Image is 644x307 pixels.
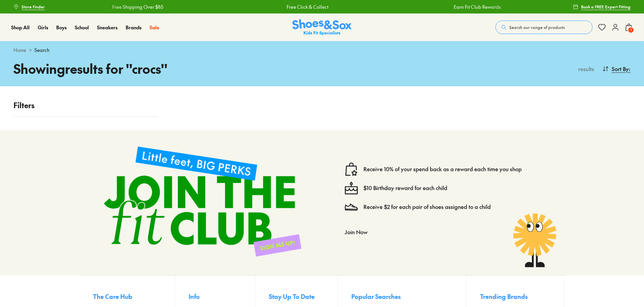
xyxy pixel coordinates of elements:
[629,65,631,73] span: :
[56,24,67,31] a: Boys
[126,24,141,31] span: Brands
[93,135,312,267] img: sign-up-footer.png
[11,24,30,31] span: Shop All
[22,4,45,10] span: Store Finder
[269,292,315,301] span: Stay Up To Date
[75,24,89,31] span: School
[97,24,118,31] a: Sneakers
[292,19,352,36] a: Shoes & Sox
[445,3,492,10] a: Earn Fit Club Rewards
[351,289,466,304] button: Popular Searches
[189,292,200,301] span: Info
[278,3,320,10] a: Free Click & Collect
[581,4,631,10] span: Book a FREE Expert Fitting
[38,24,48,31] a: Girls
[38,24,48,31] span: Girls
[363,165,522,173] a: Receive 10% of your spend back as a reward each time you shop
[34,47,50,54] span: Search
[13,47,631,54] div: >
[625,20,633,35] button: 1
[150,24,159,31] span: Sale
[480,289,551,304] button: Trending Brands
[269,289,337,304] button: Stay Up To Date
[363,203,491,211] a: Receive $2 for each pair of shoes assigned to a child
[345,181,358,195] img: cake--candle-birthday-event-special-sweet-cake-bake.svg
[97,24,118,31] span: Sneakers
[602,61,631,76] button: Sort By:
[573,1,631,13] a: Book a FREE Expert Fitting
[150,24,159,31] a: Sale
[480,292,528,301] span: Trending Brands
[93,292,132,301] span: The Care Hub
[363,184,447,192] a: $10 Birthday reward for each child
[345,200,358,214] img: Vector_3098.svg
[345,224,367,239] button: Join Now
[345,162,358,176] img: vector1.svg
[509,24,565,30] span: Search our range of products
[13,59,322,78] h1: Showing results for " crocs "
[576,65,594,73] p: results
[56,24,67,31] span: Boys
[103,3,155,10] a: Free Shipping Over $85
[612,65,629,73] span: Sort By
[189,289,255,304] button: Info
[351,292,401,301] span: Popular Searches
[627,27,634,33] span: 1
[11,24,30,31] a: Shop All
[126,24,141,31] a: Brands
[495,21,592,34] button: Search our range of products
[13,100,158,111] p: Filters
[75,24,89,31] a: School
[13,47,26,54] a: Home
[292,19,352,36] img: SNS_Logo_Responsive.svg
[93,289,175,304] button: The Care Hub
[13,1,45,13] a: Store Finder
